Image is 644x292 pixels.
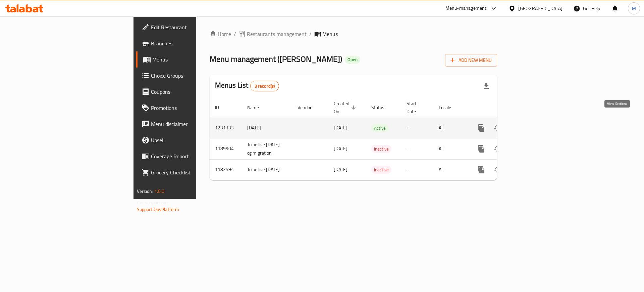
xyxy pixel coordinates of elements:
[401,138,433,159] td: -
[242,138,292,159] td: To be live [DATE]-cg migration
[445,54,497,67] button: Add New Menu
[334,123,347,132] span: [DATE]
[239,30,307,38] a: Restaurants management
[151,88,236,96] span: Coupons
[473,120,489,136] button: more
[210,51,342,67] span: Menu management ( [PERSON_NAME] )
[215,103,228,112] span: ID
[151,104,236,112] span: Promotions
[136,100,241,116] a: Promotions
[298,103,320,112] span: Vendor
[334,165,347,174] span: [DATE]
[371,166,391,174] span: Inactive
[345,57,360,62] span: Open
[151,39,236,47] span: Branches
[334,144,347,153] span: [DATE]
[210,30,497,38] nav: breadcrumb
[433,138,468,159] td: All
[151,72,236,80] span: Choice Groups
[371,103,393,112] span: Status
[154,187,165,196] span: 1.0.0
[210,97,543,180] table: enhanced table
[473,141,489,157] button: more
[136,51,241,68] a: Menus
[151,23,236,31] span: Edit Restaurant
[401,159,433,180] td: -
[518,5,562,12] div: [GEOGRAPHIC_DATA]
[151,152,236,160] span: Coverage Report
[632,5,636,12] span: M
[407,99,425,116] span: Start Date
[478,78,494,94] div: Export file
[251,83,279,89] span: 3 record(s)
[445,4,487,12] div: Menu-management
[401,118,433,138] td: -
[371,166,391,174] div: Inactive
[152,55,236,64] span: Menus
[137,187,153,196] span: Version:
[247,103,268,112] span: Name
[489,141,505,157] button: Change Status
[136,68,241,84] a: Choice Groups
[151,136,236,144] span: Upsell
[345,56,360,64] div: Open
[489,162,505,178] button: Change Status
[433,159,468,180] td: All
[151,168,236,176] span: Grocery Checklist
[136,164,241,180] a: Grocery Checklist
[137,205,179,214] a: Support.OpsPlatform
[334,99,358,116] span: Created On
[215,80,279,91] h2: Menus List
[371,145,391,153] span: Inactive
[250,81,279,91] div: Total records count
[371,124,388,132] div: Active
[136,84,241,100] a: Coupons
[136,35,241,51] a: Branches
[136,132,241,148] a: Upsell
[309,30,312,38] li: /
[371,124,388,132] span: Active
[136,148,241,164] a: Coverage Report
[136,116,241,132] a: Menu disclaimer
[322,30,338,38] span: Menus
[136,19,241,35] a: Edit Restaurant
[242,118,292,138] td: [DATE]
[137,198,168,207] span: Get support on:
[489,120,505,136] button: Change Status
[473,162,489,178] button: more
[242,159,292,180] td: To be live [DATE]
[468,97,543,118] th: Actions
[450,56,492,65] span: Add New Menu
[247,30,307,38] span: Restaurants management
[433,118,468,138] td: All
[151,120,236,128] span: Menu disclaimer
[439,103,460,112] span: Locale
